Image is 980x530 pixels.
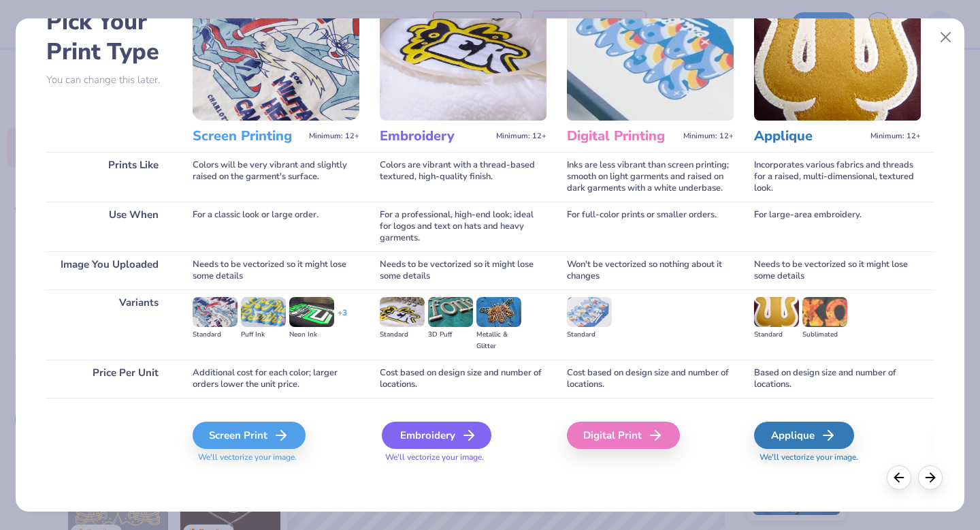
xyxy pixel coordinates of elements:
[567,329,612,341] div: Standard
[380,251,546,290] div: Needs to be vectorized so it might lose some details
[567,152,734,202] div: Inks are less vibrant than screen printing; smooth on light garments and raised on dark garments ...
[46,152,172,202] div: Prints Like
[193,452,359,463] span: We'll vectorize your image.
[46,360,172,398] div: Price Per Unit
[567,127,678,145] h3: Digital Printing
[46,290,172,360] div: Variants
[476,297,521,327] img: Metallic & Glitter
[428,329,473,341] div: 3D Puff
[496,131,546,141] span: Minimum: 12+
[382,422,491,449] div: Embroidery
[380,152,546,202] div: Colors are vibrant with a thread-based textured, high-quality finish.
[193,360,359,398] div: Additional cost for each color; larger orders lower the unit price.
[46,202,172,251] div: Use When
[802,297,847,327] img: Sublimated
[870,131,921,141] span: Minimum: 12+
[754,202,921,251] div: For large-area embroidery.
[193,152,359,202] div: Colors will be very vibrant and slightly raised on the garment's surface.
[754,251,921,290] div: Needs to be vectorized so it might lose some details
[380,202,546,251] div: For a professional, high-end look; ideal for logos and text on hats and heavy garments.
[309,131,359,141] span: Minimum: 12+
[380,297,425,327] img: Standard
[567,202,734,251] div: For full-color prints or smaller orders.
[567,251,734,290] div: Won't be vectorized so nothing about it changes
[754,329,799,341] div: Standard
[380,452,546,463] span: We'll vectorize your image.
[567,422,680,449] div: Digital Print
[193,329,238,341] div: Standard
[754,422,854,449] div: Applique
[193,297,238,327] img: Standard
[289,297,334,327] img: Neon Ink
[683,131,734,141] span: Minimum: 12+
[754,152,921,202] div: Incorporates various fabrics and threads for a raised, multi-dimensional, textured look.
[46,251,172,290] div: Image You Uploaded
[193,202,359,251] div: For a classic look or large order.
[289,329,334,341] div: Neon Ink
[46,7,172,67] h2: Pick Your Print Type
[754,360,921,398] div: Based on design size and number of locations.
[802,329,847,341] div: Sublimated
[933,25,959,50] button: Close
[476,329,521,352] div: Metallic & Glitter
[567,297,612,327] img: Standard
[46,74,172,86] p: You can change this later.
[380,127,491,145] h3: Embroidery
[193,127,304,145] h3: Screen Printing
[754,127,865,145] h3: Applique
[241,297,286,327] img: Puff Ink
[567,360,734,398] div: Cost based on design size and number of locations.
[193,422,306,449] div: Screen Print
[193,251,359,290] div: Needs to be vectorized so it might lose some details
[241,329,286,341] div: Puff Ink
[754,297,799,327] img: Standard
[338,307,347,330] div: + 3
[754,452,921,463] span: We'll vectorize your image.
[380,329,425,341] div: Standard
[380,360,546,398] div: Cost based on design size and number of locations.
[428,297,473,327] img: 3D Puff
